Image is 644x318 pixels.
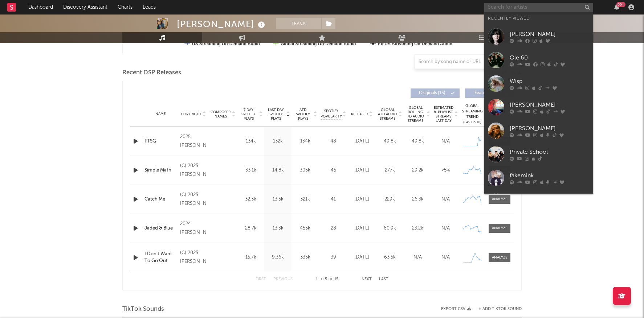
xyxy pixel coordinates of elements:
span: Composer Names [210,110,231,119]
div: 134k [239,138,262,145]
div: (C) 2025 [PERSON_NAME] [180,191,207,208]
div: 455k [293,225,317,232]
button: + Add TikTok Sound [478,307,522,311]
div: 23.2k [405,225,430,232]
div: 49.8k [405,138,430,145]
div: 9.36k [266,254,290,261]
span: to [319,278,323,281]
div: Global Streaming Trend (Last 60D) [461,103,483,125]
button: Originals(15) [411,88,460,98]
div: Name [144,111,176,117]
div: [DATE] [350,196,374,203]
text: Ex-US Streaming On-Demand Audio [378,41,453,46]
a: Private School [484,143,593,166]
div: 63.5k [378,254,402,261]
span: Spotify Popularity [321,108,342,119]
div: 41 [321,196,346,203]
div: 2025 [PERSON_NAME] [180,133,207,150]
a: Wisp [484,72,593,95]
span: ATD Spotify Plays [293,108,313,121]
a: I Don't Want To Go Out [144,251,176,265]
button: Track [276,18,321,29]
a: [PERSON_NAME] [484,190,593,213]
a: Ole 60 [484,48,593,72]
input: Search for artists [484,3,593,12]
div: <5% [433,167,458,174]
a: [PERSON_NAME] [484,95,593,119]
span: Last Day Spotify Plays [266,108,285,121]
span: Estimated % Playlist Streams Last Day [433,106,453,123]
span: Features ( 0 ) [470,91,503,95]
div: 28.7k [239,225,262,232]
div: 29.2k [405,167,430,174]
div: Wisp [510,77,590,86]
div: 321k [293,196,317,203]
div: 13.3k [266,225,290,232]
div: 49.8k [378,138,402,145]
div: Ole 60 [510,53,590,62]
a: [PERSON_NAME] [484,119,593,143]
div: [DATE] [350,254,374,261]
div: 2024 [PERSON_NAME] [180,220,207,237]
div: 32.3k [239,196,262,203]
div: 60.9k [378,225,402,232]
div: [PERSON_NAME] [510,124,590,133]
div: Private School [510,148,590,156]
div: (C) 2025 [PERSON_NAME] [180,162,207,179]
span: Global ATD Audio Streams [378,108,398,121]
span: Recent DSP Releases [122,69,181,77]
button: Next [362,277,372,281]
a: [PERSON_NAME] [484,25,593,48]
div: 132k [266,138,290,145]
text: US Streaming On-Demand Audio [192,41,260,46]
div: 26.3k [405,196,430,203]
span: Originals ( 15 ) [415,91,449,95]
div: 39 [321,254,346,261]
div: (C) 2025 [PERSON_NAME] [180,249,207,266]
div: N/A [405,254,430,261]
a: FTSG [144,138,176,145]
div: 28 [321,225,346,232]
div: [DATE] [350,138,374,145]
div: N/A [433,138,458,145]
button: + Add TikTok Sound [471,307,522,311]
div: 335k [293,254,317,261]
div: [PERSON_NAME] [510,30,590,38]
span: TikTok Sounds [122,305,164,314]
span: of [329,278,333,281]
div: 48 [321,138,346,145]
div: 229k [378,196,402,203]
button: Last [379,277,388,281]
div: 305k [293,167,317,174]
span: Released [351,112,368,116]
span: 7 Day Spotify Plays [239,108,258,121]
div: 1 5 15 [307,275,347,284]
div: N/A [433,225,458,232]
a: Catch Me [144,196,176,203]
button: Features(0) [465,88,514,98]
a: fakemink [484,166,593,190]
input: Search by song name or URL [415,59,492,65]
div: [DATE] [350,225,374,232]
div: 99 + [616,2,625,7]
button: 99+ [614,4,619,10]
span: Copyright [181,112,202,116]
a: Simple Math [144,167,176,174]
div: 45 [321,167,346,174]
div: fakemink [510,171,590,180]
div: Recently Viewed [488,14,590,23]
div: [DATE] [350,167,374,174]
div: 13.5k [266,196,290,203]
div: 14.8k [266,167,290,174]
div: 33.1k [239,167,262,174]
button: Export CSV [441,307,471,311]
text: Global Streaming On-Demand Audio [281,41,356,46]
div: 15.7k [239,254,262,261]
a: Jaded & Blue [144,225,176,232]
div: [PERSON_NAME] [510,100,590,109]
